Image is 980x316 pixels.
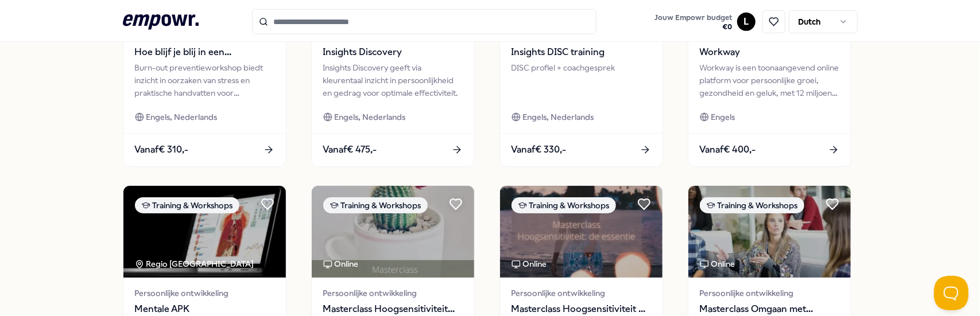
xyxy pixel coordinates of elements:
div: DISC profiel + coachgesprek [512,61,651,100]
button: L [737,13,756,31]
div: Online [323,258,359,270]
div: Online [512,258,547,270]
img: package image [688,186,851,278]
div: Insights Discovery geeft via kleurentaal inzicht in persoonlijkheid en gedrag voor optimale effec... [323,61,463,100]
div: Workway is een toonaangevend online platform voor persoonlijke groei, gezondheid en geluk, met 12... [700,61,839,100]
span: Vanaf € 310,- [135,142,189,157]
span: Persoonlijke ontwikkeling [700,287,839,299]
span: Engels, Nederlands [146,111,218,123]
a: Jouw Empowr budget€0 [650,10,737,34]
span: Vanaf € 475,- [323,142,377,157]
span: Vanaf € 400,- [700,142,756,157]
span: Insights Discovery [323,45,463,60]
span: Hoe blijf je blij in een prestatiemaatschappij (workshop) [135,45,274,60]
span: Persoonlijke ontwikkeling [512,287,651,299]
img: package image [123,186,286,278]
button: Jouw Empowr budget€0 [653,11,735,34]
iframe: Help Scout Beacon - Open [934,276,969,310]
div: Online [700,258,735,270]
div: Training & Workshops [700,197,804,213]
div: Training & Workshops [135,197,239,213]
span: € 0 [655,22,733,32]
span: Persoonlijke ontwikkeling [135,287,274,299]
span: Workway [700,45,839,60]
div: Burn-out preventieworkshop biedt inzicht in oorzaken van stress en praktische handvatten voor ene... [135,61,274,100]
span: Engels, Nederlands [335,111,406,123]
div: Regio [GEOGRAPHIC_DATA] [135,258,256,270]
span: Vanaf € 330,- [512,142,567,157]
span: Jouw Empowr budget [655,13,733,22]
div: Training & Workshops [512,197,616,213]
span: Persoonlijke ontwikkeling [323,287,463,299]
img: package image [312,186,474,278]
span: Insights DISC training [512,45,651,60]
span: Engels [711,111,735,123]
div: Training & Workshops [323,197,428,213]
span: Engels, Nederlands [523,111,594,123]
img: package image [500,186,663,278]
input: Search for products, categories or subcategories [252,9,596,34]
